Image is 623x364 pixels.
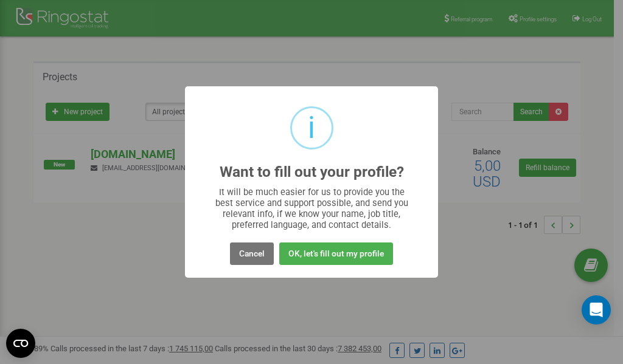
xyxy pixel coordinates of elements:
button: Open CMP widget [6,329,35,358]
div: Open Intercom Messenger [582,295,611,325]
button: Cancel [230,242,274,265]
button: OK, let's fill out my profile [279,242,393,265]
div: i [308,108,315,148]
h2: Want to fill out your profile? [220,164,404,180]
div: It will be much easier for us to provide you the best service and support possible, and send you ... [209,187,414,230]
